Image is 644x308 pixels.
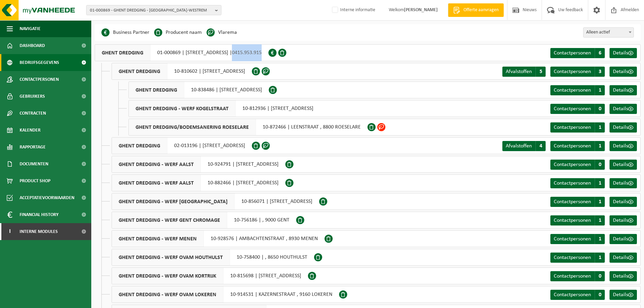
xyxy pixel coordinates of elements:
a: Offerte aanvragen [448,3,504,17]
span: Documenten [20,156,48,172]
span: Alleen actief [583,27,634,38]
span: GHENT DREDGING - WERF OVAM HOUTHULST [112,249,230,265]
span: Contactpersonen [554,218,591,223]
span: Financial History [20,206,58,223]
span: GHENT DREDGING - WERF AALST [112,175,201,191]
span: 1 [595,141,605,151]
span: Contactpersonen [554,125,591,130]
span: 4 [535,141,546,151]
li: Business Partner [101,27,149,38]
span: Contactpersonen [554,69,591,74]
span: 1 [595,85,605,95]
span: Contactpersonen [554,88,591,93]
li: Vlarema [207,27,237,38]
a: Contactpersonen 1 [550,178,605,188]
a: Contactpersonen 1 [550,253,605,263]
span: Contactpersonen [554,274,591,279]
a: Contactpersonen 6 [550,48,605,58]
span: 6 [595,48,605,58]
span: 5 [535,67,546,77]
span: Details [613,69,628,74]
span: Contactpersonen [554,255,591,260]
span: Contactpersonen [554,199,591,205]
span: GHENT DREDGING - WERF KOGELSTRAAT [129,100,236,117]
span: GHENT DREDGING [112,63,167,79]
a: Details [610,197,637,207]
a: Contactpersonen 0 [550,160,605,170]
a: Contactpersonen 1 [550,141,605,151]
a: Afvalstoffen 4 [502,141,546,151]
span: Details [613,181,628,186]
a: Contactpersonen 1 [550,234,605,244]
a: Contactpersonen 1 [550,85,605,95]
span: 1 [595,178,605,188]
span: Dashboard [20,37,45,54]
a: Contactpersonen 0 [550,290,605,300]
span: Acceptatievoorwaarden [20,189,74,206]
span: Gebruikers [20,88,45,105]
span: 0415.953.915 [232,50,262,55]
span: Bedrijfsgegevens [20,54,59,71]
span: GHENT DREDGING [112,138,167,154]
a: Details [610,48,637,58]
div: 10-924791 | [STREET_ADDRESS] [112,156,285,173]
span: Rapportage [20,139,46,156]
a: Details [610,215,637,226]
span: Alleen actief [583,28,634,37]
a: Details [610,67,637,77]
span: Details [613,143,628,149]
div: 10-838486 | [STREET_ADDRESS] [128,81,269,98]
span: Details [613,274,628,279]
a: Details [610,178,637,188]
span: GHENT DREDGING - WERF MENEN [112,231,204,247]
div: 10-758400 | , 8650 HOUTHULST [112,249,314,266]
li: Producent naam [154,27,202,38]
a: Contactpersonen 0 [550,104,605,114]
span: Afvalstoffen [506,143,532,149]
span: Contactpersonen [554,50,591,56]
span: 0 [595,160,605,170]
span: Contactpersonen [554,292,591,298]
a: Contactpersonen 1 [550,215,605,226]
div: 10-928576 | AMBACHTENSTRAAT , 8930 MENEN [112,230,325,247]
span: Details [613,218,628,223]
div: 02-013196 | [STREET_ADDRESS] [112,137,252,154]
a: Details [610,141,637,151]
span: Details [613,88,628,93]
span: GHENT DREDGING/BODEMSANERING ROESELARE [129,119,256,135]
span: Details [613,50,628,56]
span: 01-000869 - GHENT DREDGING - [GEOGRAPHIC_DATA]-WESTREM [90,5,212,16]
div: 10-815698 | [STREET_ADDRESS] [112,267,308,284]
span: GHENT DREDGING [129,82,184,98]
label: Interne informatie [331,5,375,15]
a: Details [610,85,637,95]
span: Contactpersonen [554,106,591,112]
span: Contracten [20,105,46,122]
span: Details [613,199,628,205]
a: Details [610,160,637,170]
span: GHENT DREDGING - WERF GENT CHROMAGE [112,212,227,228]
div: 10-856071 | [STREET_ADDRESS] [112,193,319,210]
a: Details [610,290,637,300]
span: GHENT DREDGING - WERF AALST [112,156,201,172]
span: Navigatie [20,20,41,37]
div: 01-000869 | [STREET_ADDRESS] | [95,44,268,61]
span: Contactpersonen [554,143,591,149]
div: 10-914531 | KAZERNESTRAAT , 9160 LOKEREN [112,286,339,303]
span: 0 [595,271,605,281]
a: Contactpersonen 1 [550,197,605,207]
span: I [7,223,13,240]
span: 1 [595,197,605,207]
a: Contactpersonen 0 [550,271,605,281]
a: Details [610,234,637,244]
span: Contactpersonen [554,181,591,186]
span: 1 [595,215,605,226]
div: 10-812936 | [STREET_ADDRESS] [128,100,320,117]
span: GHENT DREDGING - WERF OVAM LOKEREN [112,286,223,303]
span: Details [613,236,628,242]
span: 0 [595,290,605,300]
a: Contactpersonen 3 [550,67,605,77]
span: Contactpersonen [20,71,59,88]
div: 10-882466 | [STREET_ADDRESS] [112,174,285,191]
span: Details [613,162,628,167]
